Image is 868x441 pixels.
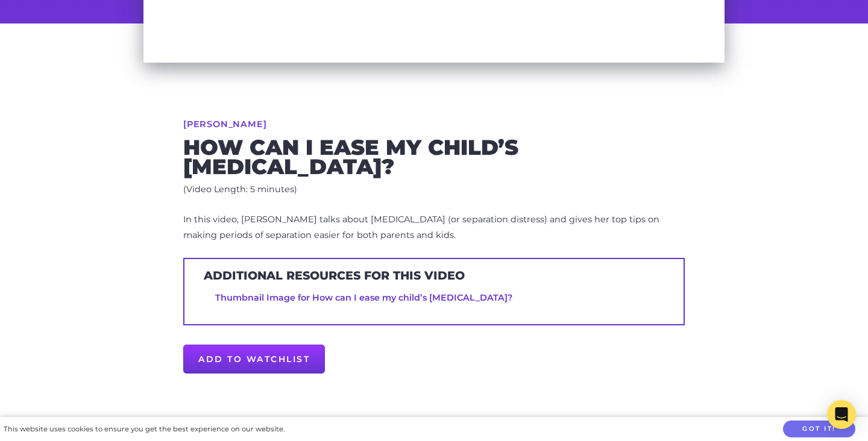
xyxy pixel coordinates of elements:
div: Open Intercom Messenger [827,400,856,429]
p: (Video Length: 5 minutes) [183,182,685,198]
a: Thumbnail Image for How can I ease my child’s [MEDICAL_DATA]? [215,292,512,303]
button: Got it! [783,421,855,438]
a: Add to Watchlist [183,345,325,374]
a: [PERSON_NAME] [183,120,266,128]
p: In this video, [PERSON_NAME] talks about [MEDICAL_DATA] (or separation distress) and gives her to... [183,212,685,243]
div: This website uses cookies to ensure you get the best experience on our website. [4,423,285,436]
h2: How can I ease my child’s [MEDICAL_DATA]? [183,138,685,176]
h3: Additional resources for this video [204,269,465,283]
